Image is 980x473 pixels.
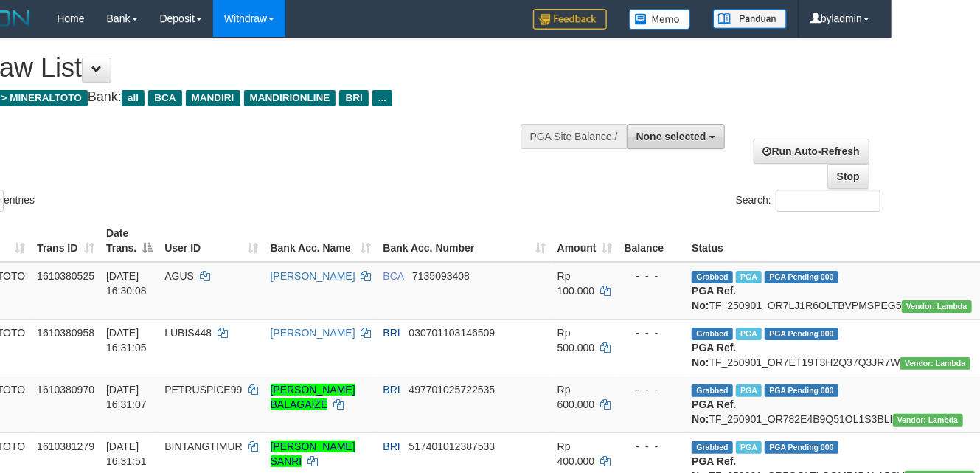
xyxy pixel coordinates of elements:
[244,90,336,106] span: MANDIRIONLINE
[409,384,496,396] span: Copy 497701025722535 to clipboard
[692,271,733,283] span: Grabbed
[636,131,706,142] span: None selected
[692,328,733,340] span: Grabbed
[692,398,736,425] b: PGA Ref. No:
[37,384,94,396] span: 1610380970
[625,439,681,454] div: - - -
[686,319,980,376] td: TF_250901_OR7ET19T3H2Q37Q3JR7W
[186,90,240,106] span: MANDIRI
[378,220,552,262] th: Bank Acc. Number: activate to sort column ascending
[31,220,100,262] th: Trans ID: activate to sort column ascending
[629,9,691,30] img: Button%20Memo.svg
[552,220,619,262] th: Amount: activate to sort column ascending
[383,327,400,339] span: BRI
[106,327,147,353] span: [DATE] 16:31:05
[776,190,880,212] input: Search:
[765,384,838,397] span: PGA Pending
[692,342,736,368] b: PGA Ref. No:
[625,325,681,340] div: - - -
[106,384,147,410] span: [DATE] 16:31:07
[37,327,94,339] span: 1610380958
[827,164,869,189] a: Stop
[533,9,607,30] img: Feedback.jpg
[625,382,681,397] div: - - -
[902,300,972,313] span: Vendor URL: https://order7.1velocity.biz
[37,270,94,282] span: 1610380525
[383,441,400,452] span: BRI
[619,220,687,262] th: Balance
[372,90,392,106] span: ...
[265,220,378,262] th: Bank Acc. Name: activate to sort column ascending
[164,384,242,396] span: PETRUSPICE99
[686,376,980,432] td: TF_250901_OR782E4B9Q51OL1S3BLI
[148,90,181,106] span: BCA
[37,441,94,452] span: 1610381279
[164,270,194,282] span: AGUS
[686,262,980,320] td: TF_250901_OR7LJ1R6OLTBVPMSPEG5
[164,441,243,452] span: BINTANGTIMUR
[625,269,681,283] div: - - -
[557,270,595,297] span: Rp 100.000
[754,139,869,164] a: Run Auto-Refresh
[557,327,595,353] span: Rp 500.000
[412,270,470,282] span: Copy 7135093408 to clipboard
[736,190,880,212] label: Search:
[900,357,970,370] span: Vendor URL: https://order7.1velocity.biz
[106,270,147,297] span: [DATE] 16:30:08
[736,328,762,340] span: Marked by bylanggota1
[271,270,355,282] a: [PERSON_NAME]
[383,270,404,282] span: BCA
[557,441,595,467] span: Rp 400.000
[686,220,980,262] th: Status
[122,90,145,106] span: all
[383,384,400,396] span: BRI
[106,441,147,467] span: [DATE] 16:31:51
[271,384,355,410] a: [PERSON_NAME] BALAGAIZE
[164,327,212,339] span: LUBIS448
[736,441,762,454] span: Marked by bylanggota1
[893,414,963,427] span: Vendor URL: https://order7.1velocity.biz
[713,9,787,29] img: panduan.png
[736,384,762,397] span: Marked by bylanggota1
[765,328,838,340] span: PGA Pending
[521,124,627,149] div: PGA Site Balance /
[765,441,838,454] span: PGA Pending
[557,384,595,410] span: Rp 600.000
[692,285,736,311] b: PGA Ref. No:
[765,271,838,283] span: PGA Pending
[271,441,355,467] a: [PERSON_NAME] SANRI
[409,441,496,452] span: Copy 517401012387533 to clipboard
[627,124,725,149] button: None selected
[271,327,355,339] a: [PERSON_NAME]
[159,220,264,262] th: User ID: activate to sort column ascending
[692,441,733,454] span: Grabbed
[409,327,496,339] span: Copy 030701103146509 to clipboard
[100,220,159,262] th: Date Trans.: activate to sort column descending
[339,90,368,106] span: BRI
[736,271,762,283] span: Marked by bylanggota1
[692,384,733,397] span: Grabbed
